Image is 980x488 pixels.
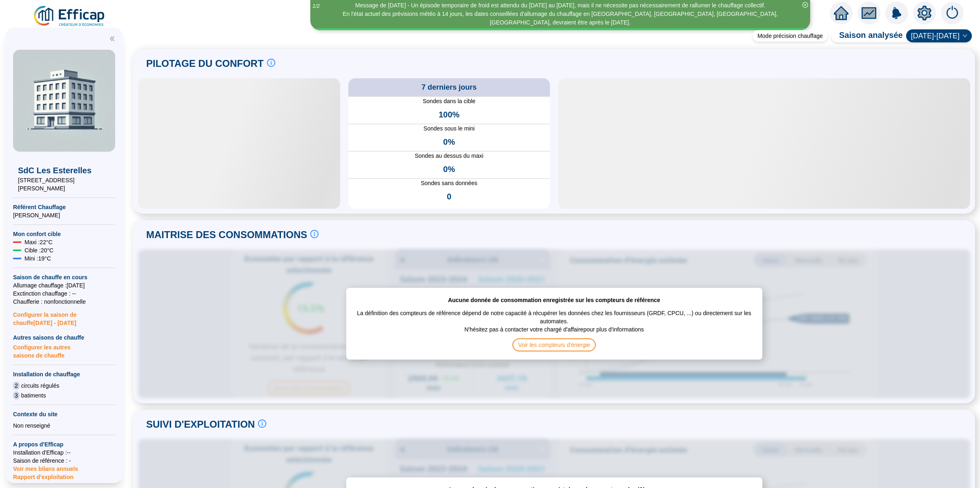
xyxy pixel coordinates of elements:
[13,457,115,465] span: Saison de référence : -
[13,203,115,211] span: Référent Chauffage
[13,306,115,327] span: Configurer la saison de chauffe [DATE] - [DATE]
[448,296,660,304] span: Aucune donnée de consommation enregistrée sur les compteurs de référence
[21,382,59,390] span: circuits régulés
[443,163,455,175] span: 0%
[24,254,51,263] span: Mini : 19 °C
[267,59,275,67] span: info-circle
[18,165,110,176] span: SdC Les Esterelles
[13,333,115,342] span: Autres saisons de chauffe
[13,410,115,418] span: Contexte du site
[443,136,455,148] span: 0%
[753,30,828,42] div: Mode précision chauffage
[348,152,550,160] span: Sondes au dessus du maxi
[862,6,876,20] span: fund
[13,370,115,378] span: Installation de chauffage
[258,420,266,428] span: info-circle
[146,418,255,431] span: SUIVI D'EXPLOITATION
[834,6,849,20] span: home
[310,230,318,238] span: info-circle
[917,6,932,20] span: setting
[13,391,20,400] span: 3
[146,57,264,70] span: PILOTAGE DU CONFORT
[24,246,53,254] span: Cible : 20 °C
[24,238,53,246] span: Maxi : 22 °C
[109,36,115,42] span: double-left
[13,281,115,289] span: Allumage chauffage : [DATE]
[13,382,20,390] span: 2
[348,97,550,106] span: Sondes dans la cible
[13,342,115,360] span: Configurer les autres saisons de chauffe
[312,10,809,27] div: En l'état actuel des prévisions météo à 14 jours, les dates conseillées d'allumage du chauffage e...
[941,2,964,24] img: alerts
[512,338,596,351] span: Voir les compteurs d'énergie
[962,33,967,38] span: down
[802,2,808,8] span: close-circle
[13,289,115,298] span: Exctinction chauffage : --
[464,325,644,338] span: N'hésitez pas à contacter votre chargé d'affaire pour plus d'informations
[13,448,115,457] span: Installation d'Efficap : --
[13,461,78,472] span: Voir mes bilans annuels
[18,176,110,192] span: [STREET_ADDRESS][PERSON_NAME]
[348,124,550,133] span: Sondes sous le mini
[354,304,754,325] span: La définition des compteurs de référence dépend de notre capacité à récupérer les données chez le...
[33,5,107,28] img: efficap energie logo
[13,440,115,448] span: A propos d'Efficap
[13,230,115,238] span: Mon confort cible
[21,391,46,400] span: batiments
[13,211,115,219] span: [PERSON_NAME]
[13,422,115,430] div: Non renseigné
[312,1,809,10] div: Message de [DATE] - Un épisode temporaire de froid est attendu du [DATE] au [DATE], mais il ne né...
[13,298,115,306] span: Chaufferie : non fonctionnelle
[439,109,459,120] span: 100%
[885,2,908,24] img: alerts
[312,3,320,9] i: 1 / 2
[13,273,115,281] span: Saison de chauffe en cours
[831,29,903,42] span: Saison analysée
[348,179,550,188] span: Sondes sans données
[146,228,307,241] span: MAITRISE DES CONSOMMATIONS
[421,82,477,93] span: 7 derniers jours
[447,191,451,202] span: 0
[13,473,115,481] span: Rapport d'exploitation
[911,30,967,42] span: 2025-2026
